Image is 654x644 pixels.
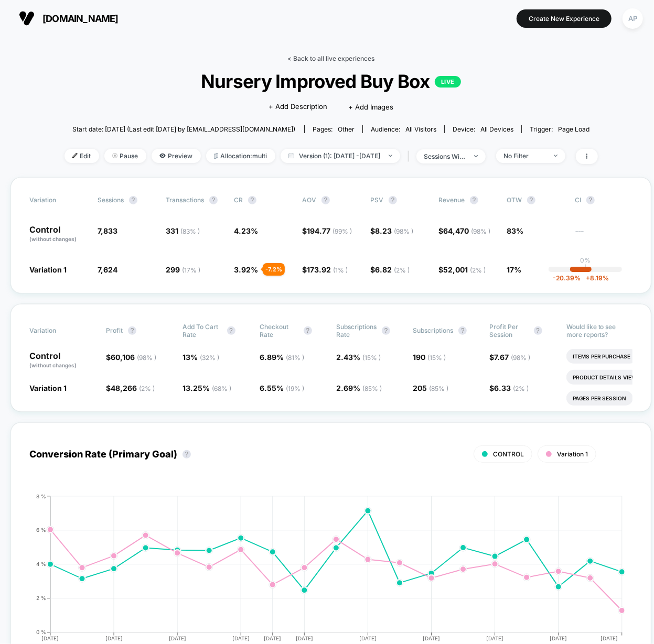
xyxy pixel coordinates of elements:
tspan: 6 % [36,527,46,533]
span: ( 98 % ) [511,354,531,362]
div: Pages: [313,125,355,133]
span: Allocation: multi [206,149,275,163]
button: ? [458,326,467,335]
span: (without changes) [29,362,77,368]
div: sessions with impression [424,152,466,160]
span: Profit [106,326,123,334]
span: Profit Per Session [490,323,529,339]
span: Device: [444,125,521,133]
span: (without changes) [29,236,77,242]
span: $ [490,353,531,362]
div: Trigger: [530,125,589,133]
span: Page Load [558,125,589,133]
button: ? [227,326,235,335]
span: ( 32 % ) [200,354,220,362]
span: Edit [65,149,99,163]
span: | [405,149,416,164]
button: ? [527,196,535,204]
img: end [389,155,392,157]
span: 2.43 % [336,353,381,362]
span: 7,624 [98,265,117,274]
button: AP [619,8,646,29]
button: [DOMAIN_NAME] [16,10,122,27]
span: 7.67 [495,353,531,362]
p: Control [29,225,87,243]
span: 194.77 [307,226,352,235]
tspan: 4 % [36,561,46,567]
a: < Back to all live experiences [287,54,374,62]
img: rebalance [214,153,218,159]
span: Add To Cart Rate [183,323,222,339]
span: ( 85 % ) [429,385,448,392]
button: ? [129,196,137,204]
span: 6.89 % [260,353,304,362]
img: end [554,155,557,157]
span: ( 15 % ) [427,354,446,362]
span: 60,106 [111,353,156,362]
span: $ [106,353,156,362]
tspan: [DATE] [232,635,250,641]
span: Sessions [98,196,124,204]
span: ( 85 % ) [362,385,382,392]
span: 13 % [183,353,220,362]
li: Items Per Purchase [566,349,637,364]
tspan: 8 % [36,493,46,499]
button: ? [209,196,218,204]
span: ( 17 % ) [182,266,200,274]
span: OTW [507,196,564,204]
span: ( 98 % ) [471,227,490,235]
span: Variation [29,323,87,339]
span: 52,001 [443,265,486,274]
button: ? [248,196,256,204]
span: 6.82 [375,265,410,274]
p: LIVE [435,76,461,88]
span: other [338,125,355,133]
span: $ [438,265,486,274]
span: CONTROL [493,450,524,458]
span: $ [106,384,155,392]
span: + Add Description [269,102,327,112]
span: 6.55 % [260,384,304,392]
span: PSV [370,196,383,204]
button: ? [321,196,330,204]
span: CR [234,196,243,204]
span: Checkout Rate [260,323,298,339]
span: 299 [166,265,200,274]
span: 173.92 [307,265,348,274]
span: Subscriptions Rate [336,323,377,339]
button: ? [586,196,595,204]
span: ( 98 % ) [394,227,413,235]
span: all devices [480,125,513,133]
button: ? [382,326,390,335]
p: Would like to see more reports? [566,323,632,339]
span: $ [438,226,490,235]
span: + Add Images [348,103,393,111]
span: 8.19 % [581,274,609,282]
span: Transactions [166,196,204,204]
button: ? [470,196,478,204]
span: ( 1 % ) [333,266,348,274]
span: Start date: [DATE] (Last edit [DATE] by [EMAIL_ADDRESS][DOMAIN_NAME]) [72,125,295,133]
span: Preview [152,149,201,163]
button: ? [389,196,397,204]
span: + [586,274,590,282]
span: [DOMAIN_NAME] [42,13,119,24]
span: 17% [507,265,521,274]
span: -20.39 % [553,274,581,282]
tspan: [DATE] [359,635,377,641]
span: $ [302,265,348,274]
img: calendar [288,153,294,158]
span: Variation 1 [29,265,67,274]
p: | [584,264,586,272]
img: edit [72,153,78,158]
span: $ [490,384,529,392]
span: Nursery Improved Buy Box [91,70,571,92]
span: ( 81 % ) [286,354,304,362]
span: ( 2 % ) [139,385,155,392]
li: Pages Per Session [566,391,633,406]
span: AOV [302,196,316,204]
span: 6.33 [495,384,529,392]
span: Variation 1 [557,450,588,458]
span: 4.23 % [234,226,258,235]
span: ( 15 % ) [362,354,381,362]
